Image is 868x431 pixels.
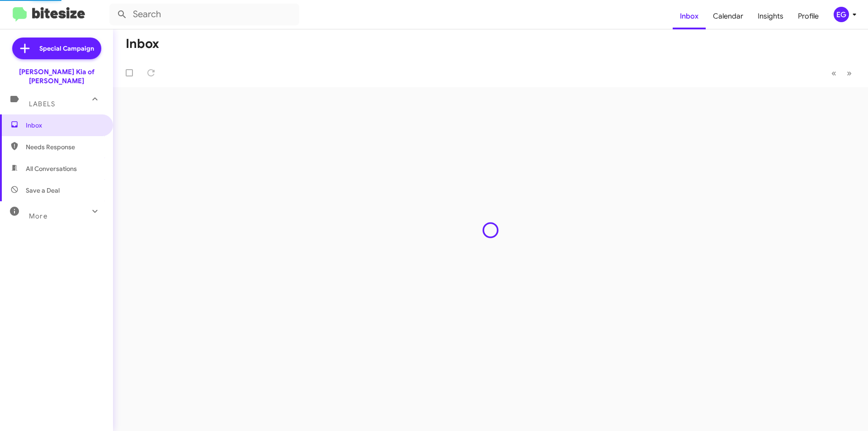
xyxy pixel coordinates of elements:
span: Save a Deal [26,186,60,195]
span: Special Campaign [39,44,94,53]
a: Calendar [706,3,750,29]
a: Special Campaign [12,38,101,59]
h1: Inbox [126,37,159,51]
span: More [29,212,47,220]
span: Inbox [26,121,103,130]
span: Labels [29,100,55,108]
nav: Page navigation example [826,64,857,82]
button: EG [826,7,858,22]
div: EG [834,7,849,22]
button: Next [841,64,857,82]
a: Profile [791,3,826,29]
button: Previous [826,64,842,82]
span: » [847,67,852,79]
input: Search [109,4,299,25]
span: « [831,67,836,79]
span: All Conversations [26,164,77,173]
a: Insights [750,3,791,29]
span: Needs Response [26,142,103,152]
a: Inbox [673,3,706,29]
